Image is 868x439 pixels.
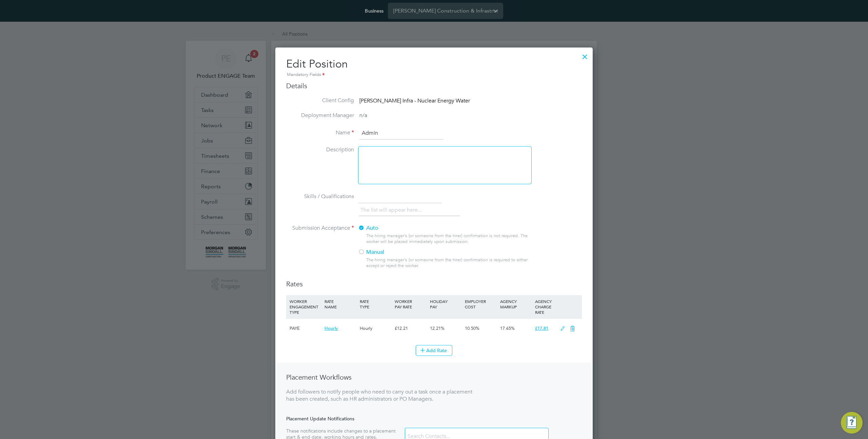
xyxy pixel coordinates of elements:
[358,225,526,232] label: Auto
[465,325,479,331] span: 10.50%
[498,295,533,313] div: AGENCY MARKUP
[286,225,354,232] label: Submission Acceptance
[430,325,445,331] span: 12.21%
[286,97,354,104] label: Client Config
[286,81,582,90] h3: Details
[360,206,425,215] li: The list will appear here...
[365,8,383,14] label: Business
[286,280,582,288] h3: Rates
[324,325,338,331] span: Hourly
[416,345,452,356] button: Add Rate
[393,295,428,313] div: WORKER PAY RATE
[358,249,526,256] label: Manual
[366,257,531,269] div: The hiring manager's (or someone from the hirer) confirmation is required to either accept or rej...
[286,146,354,153] label: Description
[359,112,367,119] span: n/a
[393,319,428,338] div: £12.21
[428,295,463,313] div: HOLIDAY PAY
[500,325,515,331] span: 17.65%
[359,127,443,139] input: Position name
[535,325,548,331] span: £17.81
[358,295,393,313] div: RATE TYPE
[533,295,557,318] div: AGENCY CHARGE RATE
[286,112,354,119] label: Deployment Manager
[286,373,473,382] h3: Placement Workflows
[288,295,323,318] div: WORKER ENGAGEMENT TYPE
[286,388,473,403] div: Add followers to notify people who need to carry out a task once a placement has been created, su...
[841,412,863,434] button: Engage Resource Center
[288,319,323,338] div: PAYE
[286,416,582,422] div: Placement Update Notifications
[359,97,470,104] span: [PERSON_NAME] Infra - Nuclear Energy Water
[286,193,354,200] label: Skills / Qualifications
[286,129,354,136] label: Name
[286,71,582,79] div: Mandatory Fields
[323,295,358,313] div: RATE NAME
[358,319,393,338] div: Hourly
[463,295,498,313] div: EMPLOYER COST
[286,57,582,79] h2: Edit Position
[366,233,531,245] div: The hiring manager's (or someone from the hirer) confirmation is not required. The worker will be...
